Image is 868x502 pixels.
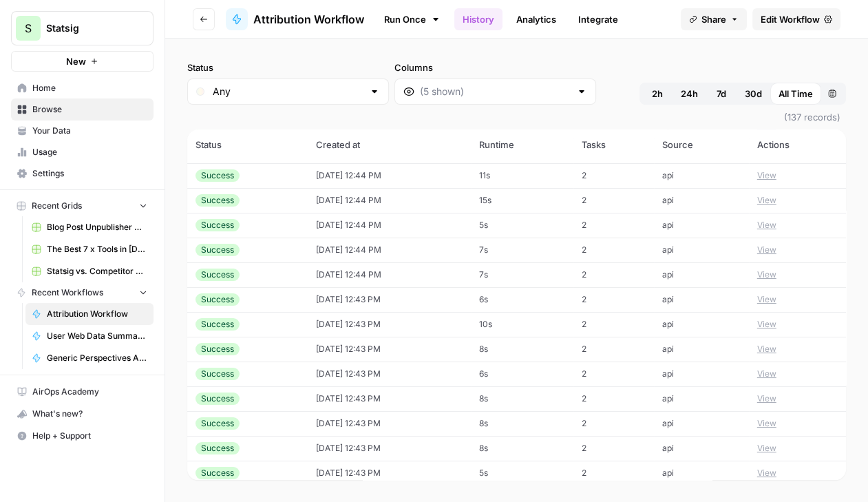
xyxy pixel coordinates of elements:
[652,87,663,101] span: 2h
[187,61,389,74] label: Status
[573,163,654,188] td: 2
[471,461,573,485] td: 5s
[25,303,154,325] a: Attribution Workflow
[454,8,502,30] a: History
[573,129,654,160] th: Tasks
[757,318,776,331] button: View
[573,287,654,312] td: 2
[308,129,471,160] th: Created at
[471,188,573,213] td: 15s
[573,262,654,287] td: 2
[32,200,82,212] span: Recent Grids
[195,169,240,182] div: Success
[471,262,573,287] td: 7s
[752,8,840,30] a: Edit Workflow
[757,219,776,231] button: View
[570,8,626,30] a: Integrate
[47,330,147,342] span: User Web Data Summarization
[195,219,240,231] div: Success
[12,404,153,424] div: What's new?
[757,393,776,405] button: View
[195,343,240,355] div: Success
[471,362,573,386] td: 6s
[737,83,770,105] button: 30d
[308,262,471,287] td: [DATE] 12:44 PM
[47,243,147,255] span: The Best 7 x Tools in [DATE] Grid
[654,213,748,238] td: api
[25,260,154,282] a: Statsig vs. Competitor v2 Grid
[308,213,471,238] td: [DATE] 12:44 PM
[471,163,573,188] td: 11s
[308,163,471,188] td: [DATE] 12:44 PM
[573,188,654,213] td: 2
[11,141,154,163] a: Usage
[471,337,573,362] td: 8s
[471,238,573,262] td: 7s
[757,343,776,355] button: View
[573,362,654,386] td: 2
[308,287,471,312] td: [DATE] 12:43 PM
[308,238,471,262] td: [DATE] 12:44 PM
[654,436,748,461] td: api
[654,238,748,262] td: api
[471,312,573,337] td: 10s
[308,461,471,485] td: [DATE] 12:43 PM
[471,386,573,411] td: 8s
[654,312,748,337] td: api
[195,244,240,256] div: Success
[11,163,154,185] a: Settings
[654,337,748,362] td: api
[757,417,776,430] button: View
[654,262,748,287] td: api
[375,8,449,31] a: Run Once
[195,318,240,331] div: Success
[226,8,364,30] a: Attribution Workflow
[573,386,654,411] td: 2
[573,337,654,362] td: 2
[195,442,240,454] div: Success
[47,221,147,233] span: Blog Post Unpublisher Grid (master)
[11,11,154,45] button: Workspace: Statsig
[47,352,147,364] span: Generic Perspectives Article Updater
[253,11,364,28] span: Attribution Workflow
[471,287,573,312] td: 6s
[46,21,129,35] span: Statsig
[11,403,154,425] button: What's new?
[308,312,471,337] td: [DATE] 12:43 PM
[573,213,654,238] td: 2
[32,167,147,180] span: Settings
[47,265,147,278] span: Statsig vs. Competitor v2 Grid
[654,287,748,312] td: api
[745,87,762,101] span: 30d
[25,347,154,369] a: Generic Perspectives Article Updater
[47,308,147,320] span: Attribution Workflow
[757,169,776,182] button: View
[213,85,363,98] input: Any
[757,269,776,281] button: View
[701,12,726,26] span: Share
[308,411,471,436] td: [DATE] 12:43 PM
[681,87,698,101] span: 24h
[573,461,654,485] td: 2
[187,105,846,129] span: (137 records)
[779,87,813,101] span: All Time
[573,312,654,337] td: 2
[673,83,706,105] button: 24h
[11,282,154,303] button: Recent Workflows
[573,411,654,436] td: 2
[11,425,154,447] button: Help + Support
[654,461,748,485] td: api
[573,238,654,262] td: 2
[308,362,471,386] td: [DATE] 12:43 PM
[308,386,471,411] td: [DATE] 12:43 PM
[654,129,748,160] th: Source
[308,436,471,461] td: [DATE] 12:43 PM
[654,188,748,213] td: api
[11,381,154,403] a: AirOps Academy
[654,163,748,188] td: api
[32,82,147,94] span: Home
[749,129,846,160] th: Actions
[573,436,654,461] td: 2
[25,216,154,238] a: Blog Post Unpublisher Grid (master)
[32,146,147,158] span: Usage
